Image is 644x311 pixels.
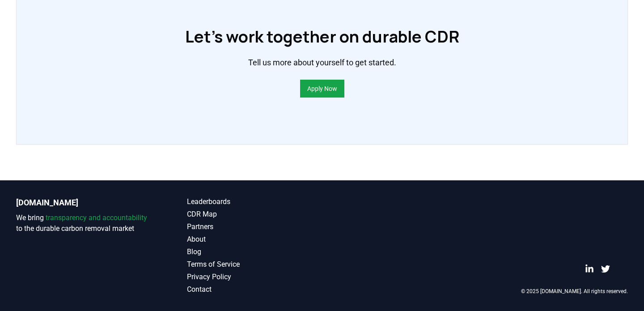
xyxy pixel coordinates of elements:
[46,213,147,222] span: transparency and accountability
[187,284,322,295] a: Contact
[300,80,344,98] button: Apply Now
[521,288,628,295] p: © 2025 [DOMAIN_NAME]. All rights reserved.
[187,272,322,282] a: Privacy Policy
[187,247,322,257] a: Blog
[187,196,322,207] a: Leaderboards
[187,222,322,232] a: Partners
[16,213,151,234] p: We bring to the durable carbon removal market
[601,264,610,273] a: Twitter
[187,209,322,220] a: CDR Map
[187,234,322,245] a: About
[585,264,594,273] a: LinkedIn
[185,28,459,46] h1: Let’s work together on durable CDR
[307,84,337,93] a: Apply Now
[248,56,396,69] p: Tell us more about yourself to get started.
[16,196,151,209] p: [DOMAIN_NAME]
[187,259,322,270] a: Terms of Service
